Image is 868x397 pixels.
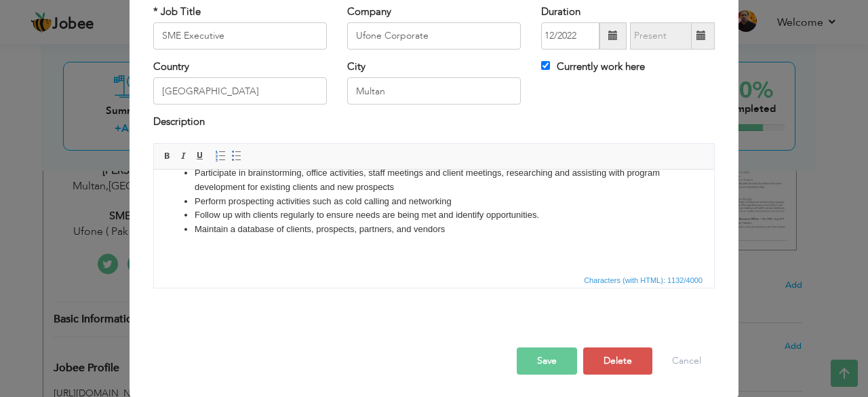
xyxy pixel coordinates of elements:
input: From [541,22,599,50]
label: City [347,60,366,74]
li: Follow up with clients regularly to ensure needs are being met and identify opportunities. [41,39,519,53]
button: Cancel [658,347,715,375]
iframe: Rich Text Editor, workEditor [154,170,714,271]
label: Company [347,5,391,19]
li: Perform prospecting activities such as cold calling and networking [41,25,519,39]
button: Save [517,347,577,375]
label: Duration [541,5,580,19]
label: * Job Title [153,5,201,19]
label: Country [153,60,189,74]
a: Bold [160,149,175,164]
label: Currently work here [541,60,645,74]
label: Description [153,115,205,129]
a: Insert/Remove Bulleted List [229,149,244,164]
div: Statistics [581,274,707,286]
span: Characters (with HTML): 1132/4000 [581,274,705,286]
input: Present [630,22,692,50]
a: Underline [193,149,208,164]
a: Italic [176,149,191,164]
button: Delete [583,347,652,375]
li: Maintain a database of clients, prospects, partners, and vendors [41,53,519,67]
input: Currently work here [541,61,550,70]
a: Insert/Remove Numbered List [213,149,228,164]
